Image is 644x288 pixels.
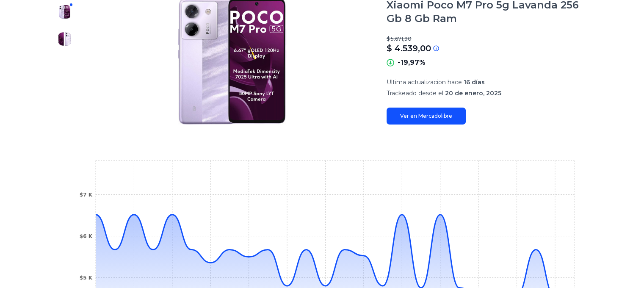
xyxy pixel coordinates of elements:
p: $ 5.671,90 [387,36,593,42]
tspan: $7 K [79,192,92,198]
tspan: $6 K [79,233,92,239]
img: Xiaomi Poco M7 Pro 5g Lavanda 256 Gb 8 Gb Ram [58,5,72,19]
p: -19,97% [398,58,426,68]
span: Ultima actualizacion hace [387,78,462,86]
p: $ 4.539,00 [387,42,431,54]
a: Ver en Mercadolibre [387,108,466,125]
img: Xiaomi Poco M7 Pro 5g Lavanda 256 Gb 8 Gb Ram [58,32,72,46]
span: Trackeado desde el [387,89,443,97]
tspan: $5 K [79,274,92,280]
span: 16 días [464,78,485,86]
span: 20 de enero, 2025 [445,89,501,97]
